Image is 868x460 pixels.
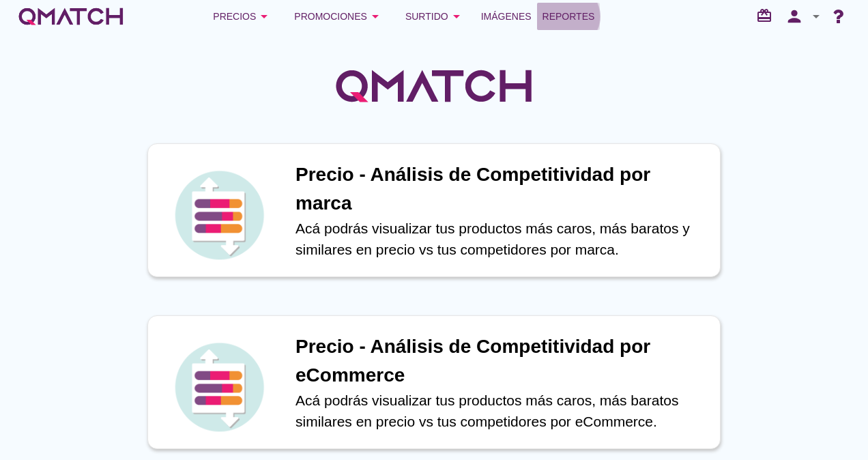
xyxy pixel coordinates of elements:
[756,8,778,24] i: redeem
[128,315,740,449] a: iconPrecio - Análisis de Competitividad por eCommerceAcá podrás visualizar tus productos más caro...
[202,3,283,30] button: Precios
[283,3,394,30] button: Promociones
[537,3,601,30] a: Reportes
[256,8,272,25] i: arrow_drop_down
[542,8,595,25] span: Reportes
[213,8,272,25] div: Precios
[808,8,824,25] i: arrow_drop_down
[295,390,706,433] p: Acá podrás visualizar tus productos más caros, más baratos similares en precio vs tus competidore...
[367,8,384,25] i: arrow_drop_down
[295,332,706,390] h1: Precio - Análisis de Competitividad por eCommerce
[295,218,706,261] p: Acá podrás visualizar tus productos más caros, más baratos y similares en precio vs tus competido...
[171,339,267,435] img: icon
[128,143,740,277] a: iconPrecio - Análisis de Competitividad por marcaAcá podrás visualizar tus productos más caros, m...
[332,52,536,120] img: QMatchLogo
[394,3,476,30] button: Surtido
[476,3,537,30] a: Imágenes
[171,167,267,263] img: icon
[405,8,465,25] div: Surtido
[481,8,532,25] span: Imágenes
[294,8,384,25] div: Promociones
[781,7,808,26] i: person
[16,3,126,30] a: white-qmatch-logo
[295,160,706,218] h1: Precio - Análisis de Competitividad por marca
[448,8,465,25] i: arrow_drop_down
